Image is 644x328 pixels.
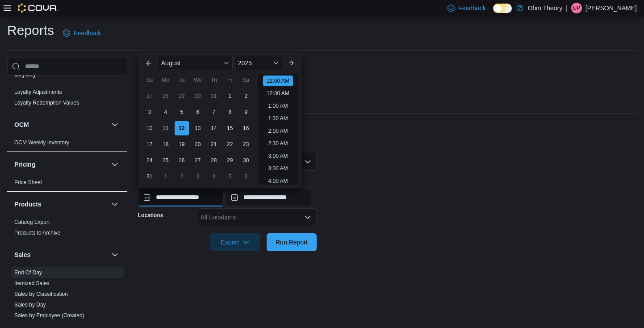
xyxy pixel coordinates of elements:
[142,169,157,184] div: day-31
[14,280,50,286] a: Itemized Sales
[210,233,260,251] button: Export
[191,137,205,151] div: day-20
[239,121,253,135] div: day-16
[14,302,46,308] a: Sales by Day
[142,105,157,119] div: day-3
[14,179,42,185] a: Price Sheet
[159,121,173,135] div: day-11
[142,153,157,168] div: day-24
[284,56,298,70] button: Next month
[223,137,237,151] div: day-22
[207,153,221,168] div: day-28
[14,250,108,259] button: Sales
[239,137,253,151] div: day-23
[7,87,127,112] div: Loyalty
[239,89,253,103] div: day-2
[74,29,101,38] span: Feedback
[264,151,291,161] li: 3:00 AM
[191,169,205,184] div: day-3
[276,238,308,247] span: Run Report
[207,73,221,87] div: Th
[175,105,189,119] div: day-5
[207,89,221,103] div: day-31
[191,89,205,103] div: day-30
[239,105,253,119] div: day-9
[14,160,35,169] h3: Pricing
[566,3,568,13] p: |
[109,249,120,260] button: Sales
[216,233,255,251] span: Export
[18,4,58,13] img: Cova
[7,137,127,151] div: OCM
[142,121,157,135] div: day-10
[528,3,563,13] p: Ohm Theory
[264,138,291,149] li: 2:30 AM
[264,176,291,186] li: 4:00 AM
[223,89,237,103] div: day-1
[175,73,189,87] div: Tu
[159,169,173,184] div: day-1
[175,89,189,103] div: day-29
[223,105,237,119] div: day-8
[142,137,157,151] div: day-17
[14,291,68,297] a: Sales by Classification
[14,250,31,259] h3: Sales
[109,199,120,210] button: Products
[159,105,173,119] div: day-4
[223,121,237,135] div: day-15
[14,219,50,225] a: Catalog Export
[14,269,42,276] a: End Of Day
[239,169,253,184] div: day-6
[14,89,62,95] a: Loyalty Adjustments
[14,200,108,209] button: Products
[14,160,108,169] button: Pricing
[14,230,60,236] a: Products to Archive
[159,137,173,151] div: day-18
[223,73,237,87] div: Fr
[138,189,224,206] input: Press the down key to enter a popover containing a calendar. Press the escape key to close the po...
[258,74,298,185] ul: Time
[142,88,254,185] div: August, 2025
[191,73,205,87] div: We
[207,137,221,151] div: day-21
[264,101,291,111] li: 1:00 AM
[14,200,42,209] h3: Products
[175,121,189,135] div: day-12
[142,89,157,103] div: day-27
[175,169,189,184] div: day-2
[109,69,120,80] button: Loyalty
[175,137,189,151] div: day-19
[207,121,221,135] div: day-14
[207,169,221,184] div: day-4
[207,105,221,119] div: day-7
[223,169,237,184] div: day-5
[493,4,512,13] input: Dark Mode
[142,73,157,87] div: Su
[14,100,79,106] a: Loyalty Redemption Values
[585,3,637,13] p: [PERSON_NAME]
[14,120,29,129] h3: OCM
[175,153,189,168] div: day-26
[109,119,120,130] button: OCM
[493,13,493,13] span: Dark Mode
[159,153,173,168] div: day-25
[264,126,291,136] li: 2:00 AM
[138,212,163,219] label: Locations
[234,56,282,70] div: Button. Open the year selector. 2025 is currently selected.
[7,21,54,39] h1: Reports
[7,217,127,242] div: Products
[239,153,253,168] div: day-30
[109,159,120,170] button: Pricing
[161,59,181,67] span: August
[159,73,173,87] div: Mo
[238,59,252,67] span: 2025
[223,153,237,168] div: day-29
[14,120,108,129] button: OCM
[226,189,311,206] input: Press the down key to open a popover containing a calendar.
[263,76,293,86] li: 12:00 AM
[191,153,205,168] div: day-27
[573,3,581,13] span: UP
[7,177,127,191] div: Pricing
[264,113,291,124] li: 1:30 AM
[304,214,311,221] button: Open list of options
